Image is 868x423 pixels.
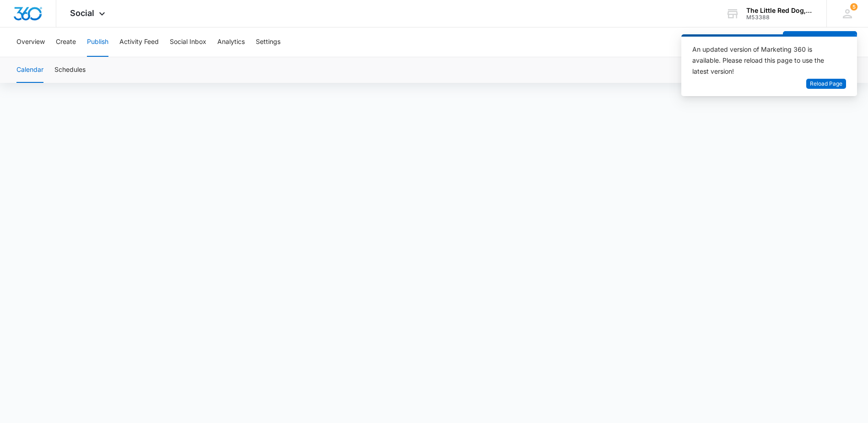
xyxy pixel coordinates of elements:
div: An updated version of Marketing 360 is available. Please reload this page to use the latest version! [692,44,835,77]
button: Overview [16,27,45,57]
button: Social Inbox [170,27,206,57]
button: Publish [87,27,108,57]
div: account id [746,14,813,21]
button: Analytics [217,27,245,57]
div: account name [746,7,813,14]
div: notifications count [850,3,857,11]
button: Create [56,27,76,57]
button: Create a Post [783,31,857,53]
button: Calendar [16,57,43,83]
button: Schedules [54,57,86,83]
button: Settings [256,27,280,57]
span: 5 [850,3,857,11]
span: Reload Page [810,80,842,88]
button: Activity Feed [119,27,159,57]
button: Reload Page [806,79,846,89]
span: Social [70,8,94,18]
